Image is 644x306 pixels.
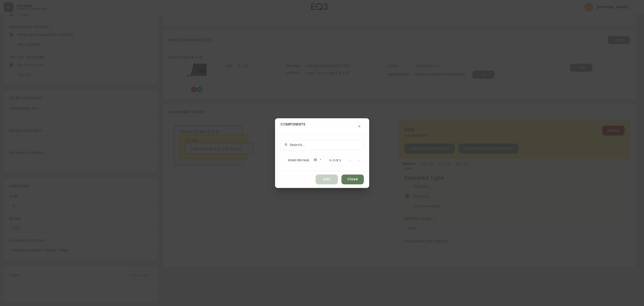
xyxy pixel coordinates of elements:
[288,158,309,162] p: Rows per page:
[347,177,358,182] span: Close
[329,158,341,162] p: 0-0 of 0
[290,143,360,147] input: Search...
[341,175,364,184] button: Close
[311,157,322,164] div: 10
[280,122,305,131] h4: components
